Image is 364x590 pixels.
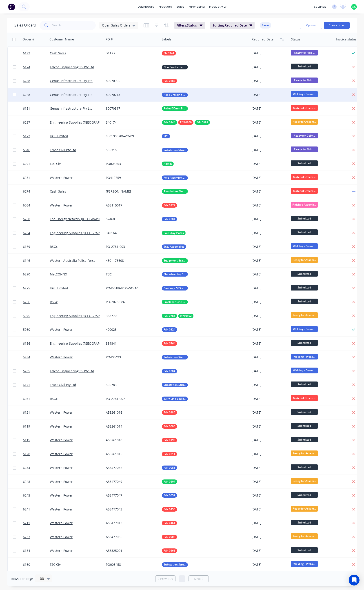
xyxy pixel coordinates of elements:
[50,383,76,387] a: Tracc Civil Pty Ltd
[106,203,156,208] div: A58115017
[106,162,156,166] div: PO005553
[251,327,287,332] div: [DATE]
[162,65,188,69] button: Non Productive Tasks
[23,507,30,512] span: 6241
[23,258,30,263] span: 6146
[50,397,58,401] a: RSGx
[251,258,287,263] div: [DATE]
[251,217,287,221] div: [DATE]
[52,21,96,30] input: Search...
[23,447,50,461] a: 6120
[106,383,156,387] div: 505783
[50,507,73,511] a: Western Power
[164,466,175,470] span: P/N 0081
[210,22,255,29] button: Sorting:Required Date
[291,243,318,249] span: Welding - Cocos...
[251,369,287,373] div: [DATE]
[164,562,186,567] span: Substation Structural Steel
[162,466,177,470] button: P/N 0081
[291,216,318,221] span: Submitted
[180,120,192,125] span: P/N 0360
[164,369,175,373] span: P/N 0284
[251,93,287,97] div: [DATE]
[23,350,50,364] a: 5984
[164,134,168,138] span: SPS
[23,323,50,336] a: 5960
[50,479,73,484] a: Western Power
[50,327,73,332] a: Western Power
[162,562,188,567] button: Substation Structural Steel
[291,271,318,277] span: Submitted
[50,120,127,124] a: Engineering Supplies ([GEOGRAPHIC_DATA]) Pty Ltd
[164,148,186,152] span: Substation Structural Steel
[23,369,30,373] span: 6265
[23,88,50,102] a: 6268
[50,355,73,359] a: Western Power
[162,175,188,180] button: Pole Assembly Compression Tool
[162,79,177,83] button: P/N 0283
[106,134,156,138] div: 4501908706-VO-09
[23,438,30,442] span: 6115
[174,22,205,29] button: Filters:Status
[23,558,50,571] a: 6160
[162,231,186,235] button: Pole Stay Plates
[291,229,318,235] span: Submitted
[291,160,318,166] span: Submitted
[50,106,93,111] a: Genus Infrastructure Pty Ltd
[50,314,127,318] a: Engineering Supplies ([GEOGRAPHIC_DATA]) Pty Ltd
[50,535,73,539] a: Western Power
[164,162,172,166] span: Admin
[174,3,186,10] div: sales
[300,22,322,29] button: Options
[164,217,175,221] span: P/N 0284
[251,397,287,401] div: [DATE]
[23,120,30,125] span: 6287
[251,79,287,83] div: [DATE]
[23,185,50,198] a: 6274
[106,120,156,125] div: 340174
[252,37,273,42] div: Required Date
[23,106,30,111] span: 6151
[135,3,157,10] a: dashboard
[23,129,50,143] a: 6172
[164,438,175,442] span: P/N 0190
[291,146,318,152] span: Ready for Pick ...
[164,327,175,332] span: P/N 0324
[23,466,30,470] span: 6234
[251,189,287,194] div: [DATE]
[164,189,186,194] span: Aluminium Plates & Machining
[162,300,188,304] button: Jimblebar Line Equipment
[23,433,50,447] a: 6115
[23,134,30,138] span: 6172
[23,337,50,350] a: 6156
[23,102,50,115] a: 6151
[102,23,131,28] span: Open Sales Orders
[23,383,30,387] span: 6171
[23,231,30,235] span: 6284
[106,231,156,235] div: 340164
[50,93,93,97] a: Genus Infrastructure Pty Ltd
[23,562,30,567] span: 6160
[164,244,184,249] span: Stay Assemblies
[106,314,156,318] div: 338770
[162,341,177,346] button: P/N 0764
[291,382,318,387] span: Submitted
[23,116,50,129] a: 6287
[291,257,318,263] span: Ready for Assem...
[50,562,62,567] a: FSC Civil
[164,231,184,235] span: Pole Stay Plates
[291,174,318,180] span: Material Ordere...
[291,285,318,290] span: Submitted
[162,148,188,152] button: Substation Structural Steel
[164,521,175,525] span: P/N 0461
[162,424,177,429] button: P/N 0096
[164,397,186,401] span: 33kV Line Equipment
[291,119,318,124] span: Ready for Assem...
[251,65,287,69] div: [DATE]
[50,341,127,346] a: Engineering Supplies ([GEOGRAPHIC_DATA]) Pty Ltd
[251,162,287,166] div: [DATE]
[162,452,177,456] button: P/N 0211
[106,244,156,249] div: PO-2781-003
[23,226,50,240] a: 6284
[162,203,177,208] button: P/N 0279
